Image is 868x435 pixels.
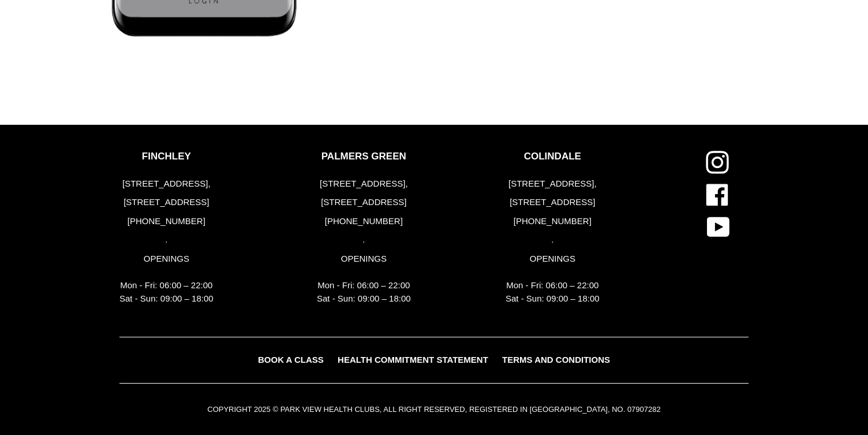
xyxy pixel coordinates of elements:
[506,151,600,162] p: COLINDALE
[119,215,214,228] p: [PHONE_NUMBER]
[506,196,600,209] p: [STREET_ADDRESS]
[317,215,411,228] p: [PHONE_NUMBER]
[506,279,600,305] p: Mon - Fri: 06:00 – 22:00 Sat - Sun: 09:00 – 18:00
[317,151,411,162] p: PALMERS GREEN
[317,196,411,209] p: [STREET_ADDRESS]
[317,279,411,305] p: Mon - Fri: 06:00 – 22:00 Sat - Sun: 09:00 – 18:00
[506,215,600,228] p: [PHONE_NUMBER]
[119,151,214,162] p: FINCHLEY
[252,352,330,369] a: BOOK A CLASS
[317,252,411,266] p: OPENINGS
[119,279,214,305] p: Mon - Fri: 06:00 – 22:00 Sat - Sun: 09:00 – 18:00
[119,177,214,191] p: [STREET_ADDRESS],
[317,177,411,191] p: [STREET_ADDRESS],
[502,355,610,365] span: TERMS AND CONDITIONS
[317,233,411,247] p: .
[506,252,600,266] p: OPENINGS
[506,177,600,191] p: [STREET_ADDRESS],
[496,352,616,369] a: TERMS AND CONDITIONS
[119,252,214,266] p: OPENINGS
[338,355,488,365] span: HEALTH COMMITMENT STATEMENT
[119,196,214,209] p: [STREET_ADDRESS]
[258,355,324,365] span: BOOK A CLASS
[207,405,660,414] small: COPYRIGHT 2025 © PARK VIEW HEALTH CLUBS, ALL RIGHT RESERVED, REGISTERED IN [GEOGRAPHIC_DATA], NO....
[332,352,494,369] a: HEALTH COMMITMENT STATEMENT
[119,233,214,247] p: .
[506,233,600,247] p: .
